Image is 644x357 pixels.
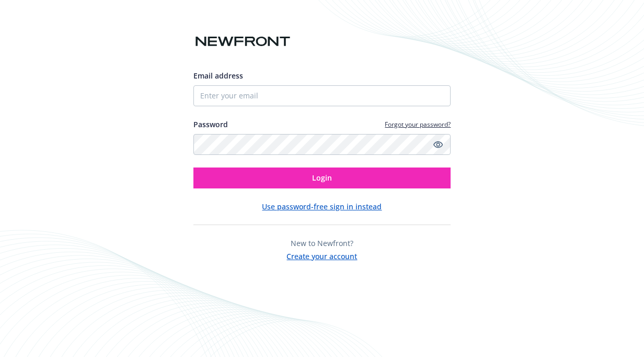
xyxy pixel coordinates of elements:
[193,71,243,81] span: Email address
[286,249,357,262] button: Create your account
[262,201,382,212] button: Use password-free sign in instead
[193,32,292,51] img: Newfront logo
[291,238,353,248] span: New to Newfront?
[193,119,228,130] label: Password
[193,85,451,106] input: Enter your email
[312,173,332,183] span: Login
[193,134,451,155] input: Enter your password
[432,138,444,151] a: Show password
[385,120,451,129] a: Forgot your password?
[193,168,451,188] button: Login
